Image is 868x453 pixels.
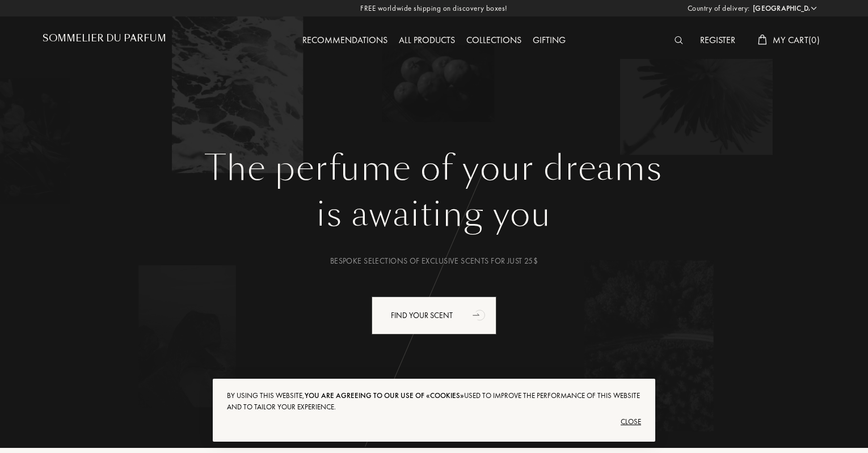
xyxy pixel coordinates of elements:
a: All products [393,34,461,46]
div: All products [393,33,461,48]
img: search_icn_white.svg [675,36,683,44]
a: Collections [461,34,527,46]
a: Sommelier du Parfum [43,33,166,48]
a: Register [694,34,741,46]
h1: Sommelier du Parfum [43,33,166,44]
div: Gifting [527,33,571,48]
a: Gifting [527,34,571,46]
img: cart_white.svg [758,35,767,45]
div: animation [469,303,491,326]
div: Recommendations [297,33,393,48]
div: Bespoke selections of exclusive scents for just 25$ [51,255,817,267]
h1: The perfume of your dreams [51,148,817,189]
div: is awaiting you [51,189,817,240]
div: Collections [461,33,527,48]
span: My Cart ( 0 ) [773,34,820,46]
div: By using this website, used to improve the performance of this website and to tailor your experie... [227,390,641,413]
a: Recommendations [297,34,393,46]
a: Find your scentanimation [363,297,505,335]
span: you are agreeing to our use of «cookies» [305,391,464,400]
div: Register [694,33,741,48]
div: Close [227,413,641,431]
div: Find your scent [372,297,496,335]
span: Country of delivery: [688,3,750,14]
